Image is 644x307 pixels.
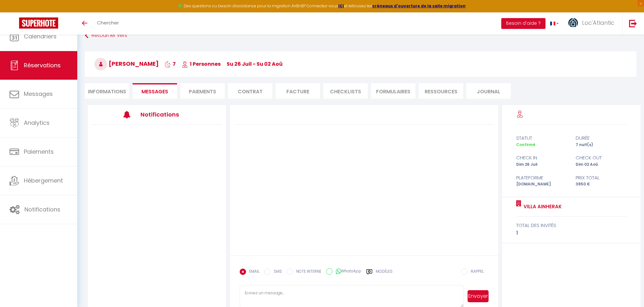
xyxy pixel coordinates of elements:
[466,83,511,99] li: Journal
[371,83,415,99] li: FORMULAIRES
[92,12,124,35] a: Chercher
[468,290,489,302] button: Envoyer
[516,222,627,229] div: total des invités
[24,119,50,127] span: Analytics
[572,134,631,142] div: durée
[180,83,225,99] li: Paiements
[323,83,368,99] li: CHECKLISTS
[572,142,631,148] div: 7 nuit(s)
[85,83,129,99] li: Informations
[512,181,572,187] div: [DOMAIN_NAME]
[564,12,622,35] a: ... Loc'Atlantic
[338,3,344,9] a: ICI
[182,60,221,68] span: 1 Personnes
[276,83,320,99] li: Facture
[572,154,631,162] div: check out
[24,32,57,40] span: Calendriers
[227,60,283,68] span: Su 26 Juil - Su 02 Aoû
[24,177,63,184] span: Hébergement
[572,174,631,182] div: Prix total
[501,18,545,29] button: Besoin d'aide ?
[372,3,466,9] a: créneaux d'ouverture de la salle migration
[165,60,176,68] span: 7
[512,154,572,162] div: check in
[24,148,54,156] span: Paiements
[512,174,572,182] div: Plateforme
[271,269,282,276] label: SMS
[85,30,636,41] a: Retourner vers
[94,60,159,68] span: [PERSON_NAME]
[512,134,572,142] div: statut
[468,269,484,276] label: RAPPEL
[629,19,637,27] img: logout
[228,83,272,99] li: Contrat
[293,269,321,276] label: NOTE INTERNE
[419,83,463,99] li: Ressources
[19,17,58,29] img: Super Booking
[572,181,631,187] div: 3850 €
[572,162,631,168] div: Dim 02 Aoû
[24,205,60,213] span: Notifications
[141,88,168,95] span: Messages
[582,19,614,27] span: Loc'Atlantic
[521,203,562,210] a: Villa Ainherak
[512,162,572,168] div: Dim 26 Juil
[24,61,61,69] span: Réservations
[516,142,535,147] span: Confirmé
[376,269,393,280] label: Modèles
[568,18,578,28] img: ...
[516,229,627,237] div: 1
[332,268,361,275] label: WhatsApp
[97,19,119,26] span: Chercher
[246,269,259,276] label: EMAIL
[24,90,53,98] span: Messages
[140,107,195,122] h3: Notifications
